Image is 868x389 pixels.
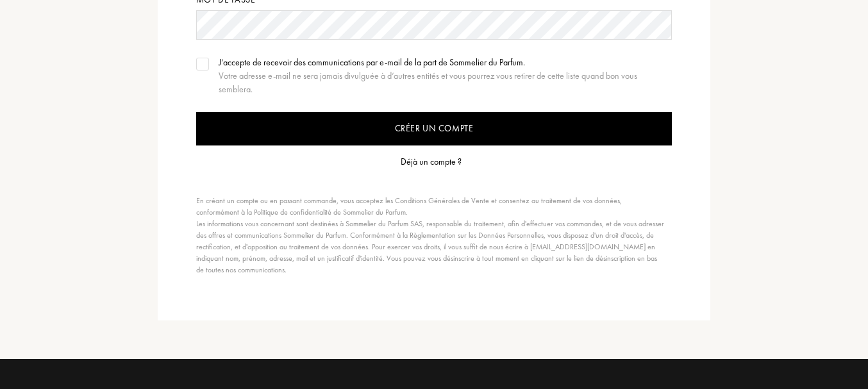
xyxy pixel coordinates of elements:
[196,195,666,276] div: En créant un compte ou en passant commande, vous acceptez les Conditions Générales de Vente et co...
[219,69,672,96] div: Votre adresse e-mail ne sera jamais divulguée à d’autres entités et vous pourrez vous retirer de ...
[196,112,672,145] input: Créer un compte
[219,56,672,69] div: J’accepte de recevoir des communications par e-mail de la part de Sommelier du Parfum.
[198,61,207,67] img: valide.svg
[401,155,462,169] div: Déjà un compte ?
[401,155,468,169] a: Déjà un compte ?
